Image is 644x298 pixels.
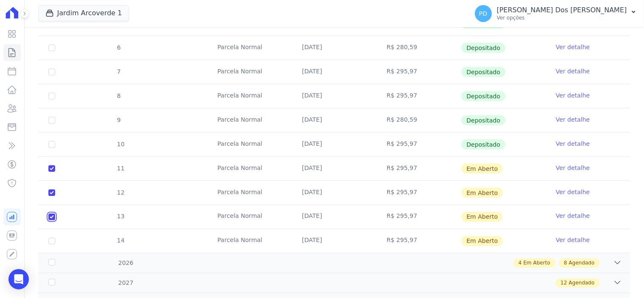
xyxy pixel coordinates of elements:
[292,157,377,181] td: [DATE]
[377,60,461,84] td: R$ 295,97
[207,84,292,108] td: Parcela Normal
[48,214,55,220] input: default
[461,188,503,198] span: Em Aberto
[556,236,590,245] a: Ver detalhe
[564,259,568,267] span: 8
[556,67,590,75] a: Ver detalhe
[48,141,55,148] input: Só é possível selecionar pagamentos em aberto
[207,229,292,253] td: Parcela Normal
[556,115,590,124] a: Ver detalhe
[48,189,55,196] input: default
[207,36,292,60] td: Parcela Normal
[377,109,461,132] td: R$ 280,59
[207,157,292,181] td: Parcela Normal
[468,2,644,25] button: PD [PERSON_NAME] Dos [PERSON_NAME] Ver opções
[292,229,377,253] td: [DATE]
[561,279,567,287] span: 12
[479,11,487,17] span: PD
[292,181,377,205] td: [DATE]
[377,36,461,60] td: R$ 280,59
[48,45,55,51] input: Só é possível selecionar pagamentos em aberto
[377,157,461,181] td: R$ 295,97
[519,259,522,267] span: 4
[461,236,503,246] span: Em Aberto
[116,165,125,172] span: 11
[523,259,550,267] span: Em Aberto
[207,133,292,156] td: Parcela Normal
[292,205,377,229] td: [DATE]
[461,43,506,53] span: Depositado
[8,269,29,290] div: Open Intercom Messenger
[292,109,377,132] td: [DATE]
[569,259,595,267] span: Agendado
[377,205,461,229] td: R$ 295,97
[116,189,125,196] span: 12
[461,164,503,174] span: Em Aberto
[461,115,506,125] span: Depositado
[556,91,590,100] a: Ver detalhe
[116,213,125,220] span: 13
[461,67,506,77] span: Depositado
[556,212,590,220] a: Ver detalhe
[116,237,125,244] span: 14
[38,5,129,21] button: Jardim Arcoverde 1
[556,164,590,172] a: Ver detalhe
[48,69,55,75] input: Só é possível selecionar pagamentos em aberto
[377,133,461,156] td: R$ 295,97
[207,205,292,229] td: Parcela Normal
[292,60,377,84] td: [DATE]
[116,117,121,123] span: 9
[556,188,590,196] a: Ver detalhe
[497,6,627,14] p: [PERSON_NAME] Dos [PERSON_NAME]
[556,139,590,148] a: Ver detalhe
[48,238,55,245] input: default
[116,141,125,148] span: 10
[48,117,55,124] input: Só é possível selecionar pagamentos em aberto
[569,279,595,287] span: Agendado
[207,60,292,84] td: Parcela Normal
[207,181,292,205] td: Parcela Normal
[292,84,377,108] td: [DATE]
[292,133,377,156] td: [DATE]
[292,36,377,60] td: [DATE]
[377,181,461,205] td: R$ 295,97
[207,109,292,132] td: Parcela Normal
[461,91,506,101] span: Depositado
[461,212,503,222] span: Em Aberto
[116,68,121,75] span: 7
[377,229,461,253] td: R$ 295,97
[116,92,121,99] span: 8
[497,14,627,21] p: Ver opções
[461,139,506,150] span: Depositado
[377,84,461,108] td: R$ 295,97
[556,43,590,51] a: Ver detalhe
[48,165,55,172] input: default
[116,44,121,51] span: 6
[48,93,55,100] input: Só é possível selecionar pagamentos em aberto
